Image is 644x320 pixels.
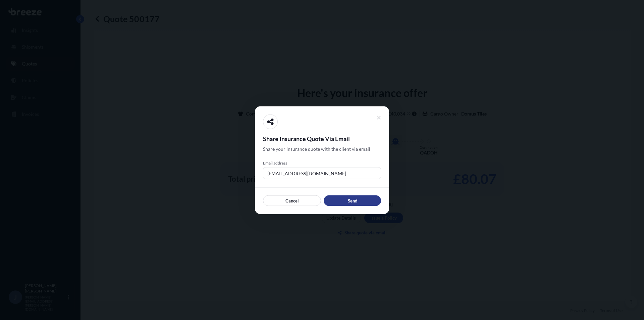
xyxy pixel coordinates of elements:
[263,145,370,152] span: Share your insurance quote with the client via email
[263,160,381,166] span: Email address
[285,197,299,204] p: Cancel
[324,195,381,206] button: Send
[263,195,321,206] button: Cancel
[348,197,357,204] p: Send
[263,167,381,179] input: example@gmail.com
[263,134,381,142] span: Share Insurance Quote Via Email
